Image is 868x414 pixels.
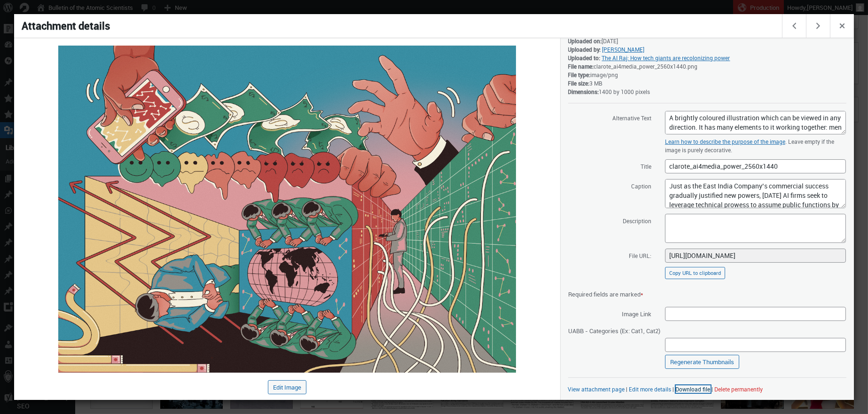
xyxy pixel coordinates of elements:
[568,385,625,393] a: View attachment page
[673,385,674,393] span: |
[676,385,711,393] a: Download file
[568,306,652,320] span: Image Link
[568,179,652,193] label: Caption
[712,385,713,393] span: |
[665,137,846,154] p: . Leave empty if the image is purely decorative.
[568,290,643,298] span: Required fields are marked
[568,46,601,53] strong: Uploaded by:
[568,62,594,70] strong: File name:
[568,37,602,45] strong: Uploaded on:
[665,267,725,279] button: Copy URL to clipboard
[568,248,652,262] label: File URL:
[665,355,739,369] a: Regenerate Thumbnails
[665,179,846,208] textarea: Just as the East India Company’s commercial success gradually justified new powers, [DATE] AI fir...
[568,213,652,227] label: Description
[14,14,783,38] h1: Attachment details
[626,385,628,393] span: |
[568,79,846,87] div: 3 MB
[629,385,672,393] a: Edit more details
[568,37,846,45] div: [DATE]
[568,88,599,95] strong: Dimensions:
[568,323,660,337] span: UABB - Categories (Ex: Cat1, Cat2)
[602,46,645,53] a: [PERSON_NAME]
[268,380,306,394] button: Edit Image
[568,71,591,78] strong: File type:
[602,54,730,62] a: The AI Raj: How tech giants are recolonizing power
[568,87,846,96] div: 1400 by 1000 pixels
[568,62,846,70] div: clarote_ai4media_power_2560x1440.png
[665,111,846,134] textarea: A brightly coloured illustration which can be viewed in any direction. It has many elements to it...
[665,138,785,145] a: Learn how to describe the purpose of the image
[568,159,652,173] label: Title
[568,70,846,79] div: image/png
[568,110,652,125] label: Alternative Text
[715,385,763,393] button: Delete permanently
[568,79,590,87] strong: File size:
[568,54,601,62] strong: Uploaded to:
